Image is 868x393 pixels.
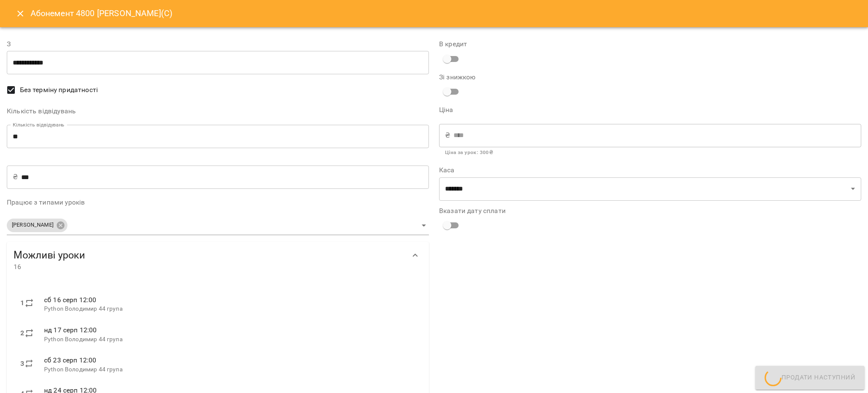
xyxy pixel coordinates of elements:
[44,335,415,344] p: Python Володимир 44 група
[439,107,861,113] label: Ціна
[445,149,493,155] b: Ціна за урок : 300 ₴
[405,245,426,266] button: Show more
[20,328,24,338] label: 2
[14,262,405,272] span: 16
[14,249,405,262] span: Можливі уроки
[44,305,415,313] p: Python Володимир 44 група
[44,356,96,364] span: сб 23 серп 12:00
[439,74,580,81] label: Зі знижкою
[20,359,24,369] label: 3
[7,216,429,235] div: [PERSON_NAME]
[439,41,861,48] label: В кредит
[439,208,861,214] label: Вказати дату сплати
[7,41,429,48] label: З
[20,298,24,308] label: 1
[44,296,96,304] span: сб 16 серп 12:00
[7,108,429,115] label: Кількість відвідувань
[13,172,18,182] p: ₴
[44,365,415,374] p: Python Володимир 44 група
[44,326,97,334] span: нд 17 серп 12:00
[20,85,98,95] span: Без терміну придатності
[10,3,31,24] button: Close
[439,167,861,174] label: Каса
[7,219,67,232] div: [PERSON_NAME]
[7,221,58,229] span: [PERSON_NAME]
[445,130,450,140] p: ₴
[31,7,173,20] h6: Абонемент 4800 [PERSON_NAME](С)
[7,199,429,206] label: Працює з типами уроків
